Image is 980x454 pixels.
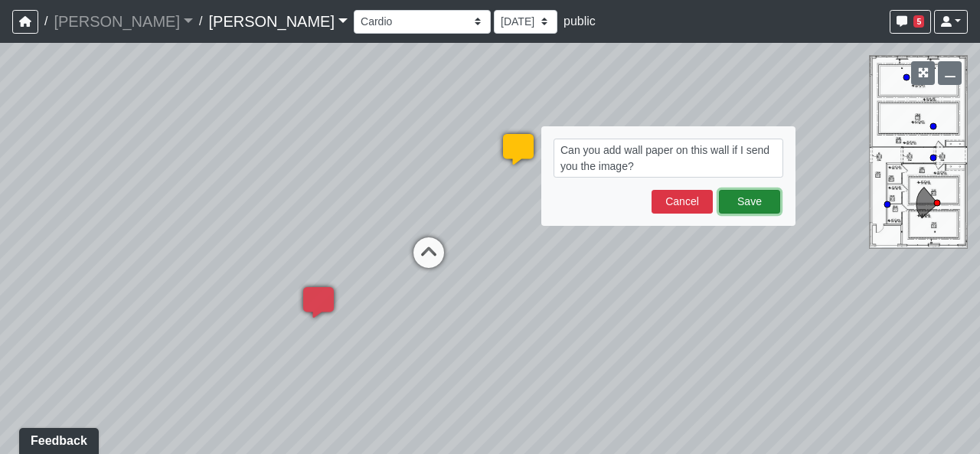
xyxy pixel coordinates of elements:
[890,10,931,34] button: 5
[913,15,924,28] span: 5
[193,6,208,37] span: /
[719,190,780,214] button: Save
[652,190,713,214] button: Cancel
[38,6,54,37] span: /
[208,6,348,37] a: [PERSON_NAME]
[11,423,102,454] iframe: Ybug feedback widget
[54,6,193,37] a: [PERSON_NAME]
[563,15,596,28] span: public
